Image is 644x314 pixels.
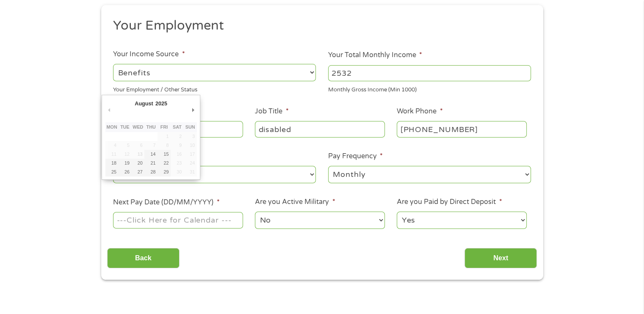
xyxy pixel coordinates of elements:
[255,121,384,137] input: Cashier
[119,159,132,168] button: 19
[105,159,119,168] button: 18
[189,105,197,116] button: Next Month
[144,150,158,159] button: 14
[134,98,155,110] div: August
[397,107,442,116] label: Work Phone
[154,98,168,110] div: 2025
[133,124,143,129] abbr: Wednesday
[131,159,144,168] button: 20
[158,150,171,159] button: 15
[144,168,158,176] button: 28
[107,248,180,269] input: Back
[131,168,144,176] button: 27
[397,198,502,207] label: Are you Paid by Direct Deposit
[113,198,219,207] label: Next Pay Date (DD/MM/YYYY)
[328,83,531,94] div: Monthly Gross Income (Min 1000)
[113,83,316,94] div: Your Employment / Other Status
[158,159,171,168] button: 22
[173,124,182,129] abbr: Saturday
[464,248,537,269] input: Next
[160,124,168,129] abbr: Friday
[144,159,158,168] button: 21
[255,198,335,207] label: Are you Active Military
[328,152,383,161] label: Pay Frequency
[119,168,132,176] button: 26
[328,65,531,81] input: 1800
[113,212,243,228] input: Use the arrow keys to pick a date
[328,51,422,60] label: Your Total Monthly Income
[105,105,113,116] button: Previous Month
[120,124,130,129] abbr: Tuesday
[185,124,195,129] abbr: Sunday
[146,124,156,129] abbr: Thursday
[397,121,526,137] input: (231) 754-4010
[255,107,288,116] label: Job Title
[107,124,117,129] abbr: Monday
[113,17,525,34] h2: Your Employment
[113,50,185,59] label: Your Income Source
[105,168,119,176] button: 25
[158,168,171,176] button: 29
